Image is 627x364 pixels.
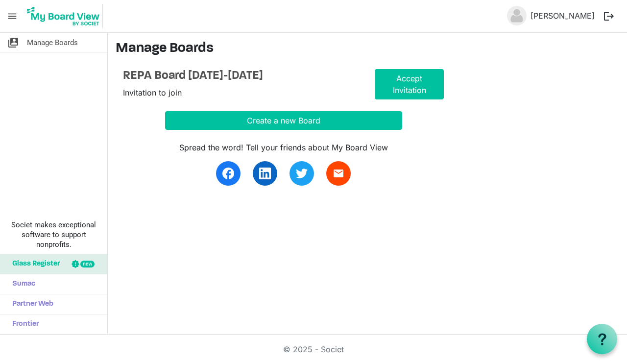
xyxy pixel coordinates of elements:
a: [PERSON_NAME] [527,6,599,25]
img: no-profile-picture.svg [507,6,527,25]
h4: REPA Board [DATE]-[DATE] [123,69,360,83]
img: facebook.svg [222,168,234,179]
img: linkedin.svg [259,168,271,179]
a: Accept Invitation [375,69,444,99]
span: Societ makes exceptional software to support nonprofits. [4,220,103,249]
span: Glass Register [7,254,60,274]
a: My Board View Logo [24,4,107,28]
div: Spread the word! Tell your friends about My Board View [165,142,402,153]
span: Invitation to join [123,88,182,97]
span: Frontier [7,315,39,334]
span: Manage Boards [27,33,78,52]
a: email [326,161,351,186]
button: logout [599,6,619,26]
span: switch_account [7,33,19,52]
span: Sumac [7,274,35,294]
div: new [80,261,95,267]
button: Create a new Board [165,111,402,130]
span: email [333,168,344,179]
h3: Manage Boards [116,41,619,57]
span: menu [3,7,22,25]
img: My Board View Logo [24,4,103,28]
img: twitter.svg [296,168,308,179]
span: Partner Web [7,294,53,314]
a: © 2025 - Societ [283,344,344,354]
